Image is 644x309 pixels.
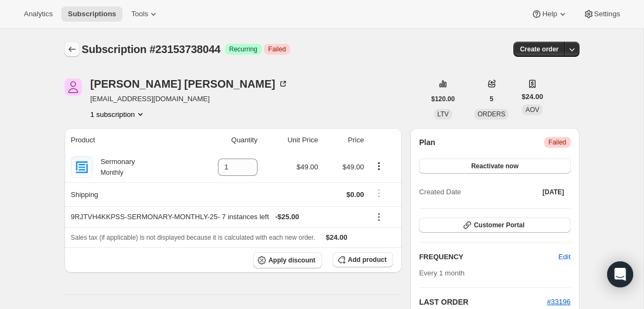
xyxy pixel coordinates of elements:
[101,169,124,176] small: Monthly
[419,187,461,198] span: Created Date
[594,10,620,18] span: Settings
[71,156,93,178] img: product img
[17,6,59,22] button: Analytics
[552,248,577,266] button: Edit
[326,233,347,241] span: $24.00
[542,10,557,18] span: Help
[65,42,80,57] button: Subscriptions
[419,159,570,174] button: Reactivate now
[65,78,82,96] span: Anthony Hatcher
[61,6,123,22] button: Subscriptions
[558,252,570,262] span: Edit
[343,163,364,171] span: $49.00
[490,95,493,103] span: 5
[543,188,564,196] span: [DATE]
[549,138,566,147] span: Failed
[419,137,435,148] h2: Plan
[346,190,364,199] span: $0.00
[577,6,627,22] button: Settings
[268,45,286,54] span: Failed
[71,212,364,222] div: 9RJTVH4KKPSS-SERMONARY-MONTHLY-25 - 7 instances left
[478,110,505,118] span: ORDERS
[547,297,570,307] button: #33196
[185,128,261,152] th: Quantity
[93,156,136,178] div: Sermonary
[525,106,539,114] span: AOV
[513,42,565,57] button: Create order
[547,298,570,306] a: #33196
[91,78,288,89] div: [PERSON_NAME] [PERSON_NAME]
[521,91,543,102] span: $24.00
[348,255,387,264] span: Add product
[432,95,455,103] span: $120.00
[425,91,461,107] button: $120.00
[297,163,318,171] span: $49.00
[536,185,571,200] button: [DATE]
[370,187,388,199] button: Shipping actions
[91,94,288,104] span: [EMAIL_ADDRESS][DOMAIN_NAME]
[253,252,322,268] button: Apply discount
[474,221,524,229] span: Customer Portal
[607,261,633,287] div: Open Intercom Messenger
[520,45,558,54] span: Create order
[82,43,221,55] span: Subscription #23153738044
[65,128,185,152] th: Product
[483,91,500,107] button: 5
[261,128,321,152] th: Unit Price
[471,162,518,170] span: Reactivate now
[131,10,148,18] span: Tools
[419,297,547,307] h2: LAST ORDER
[525,6,574,22] button: Help
[370,160,388,172] button: Product actions
[419,218,570,233] button: Customer Portal
[321,128,368,152] th: Price
[71,234,315,241] span: Sales tax (if applicable) is not displayed because it is calculated with each new order.
[24,10,53,18] span: Analytics
[229,45,257,54] span: Recurring
[91,109,146,120] button: Product actions
[419,252,558,262] h2: FREQUENCY
[333,252,393,267] button: Add product
[68,10,116,18] span: Subscriptions
[65,182,185,206] th: Shipping
[437,110,449,118] span: LTV
[419,269,465,277] span: Every 1 month
[268,256,315,265] span: Apply discount
[125,6,165,22] button: Tools
[275,212,299,222] span: - $25.00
